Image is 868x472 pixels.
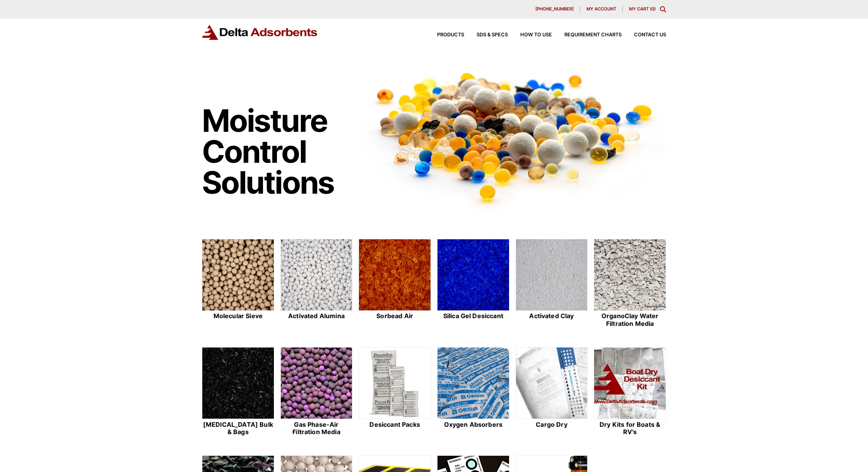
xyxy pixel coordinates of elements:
[516,421,588,428] h2: Cargo Dry
[660,6,666,12] div: Toggle Modal Content
[529,6,580,12] a: [PHONE_NUMBER]
[280,347,353,437] a: Gas Phase-Air Filtration Media
[508,32,552,37] a: How to Use
[594,421,666,436] h2: Dry Kits for Boats & RV's
[437,347,509,437] a: Oxygen Absorbers
[202,312,274,320] h2: Molecular Sieve
[359,421,431,428] h2: Desiccant Packs
[564,32,622,37] span: Requirement Charts
[437,421,509,428] h2: Oxygen Absorbers
[202,105,351,198] h1: Moisture Control Solutions
[464,32,508,37] a: SDS & SPECS
[580,6,623,12] a: My account
[594,312,666,327] h2: OrganoClay Water Filtration Media
[552,32,622,37] a: Requirement Charts
[586,7,616,11] span: My account
[280,239,353,329] a: Activated Alumina
[629,6,656,12] a: My Cart (0)
[516,347,588,437] a: Cargo Dry
[280,312,353,320] h2: Activated Alumina
[516,312,588,320] h2: Activated Clay
[202,347,274,437] a: [MEDICAL_DATA] Bulk & Bags
[437,312,509,320] h2: Silica Gel Desiccant
[520,32,552,37] span: How to Use
[516,239,588,329] a: Activated Clay
[202,421,274,436] h2: [MEDICAL_DATA] Bulk & Bags
[437,239,509,329] a: Silica Gel Desiccant
[359,58,666,214] img: Image
[359,312,431,320] h2: Sorbead Air
[425,32,464,37] a: Products
[477,32,508,37] span: SDS & SPECS
[594,239,666,329] a: OrganoClay Water Filtration Media
[202,25,318,40] img: Delta Adsorbents
[437,32,464,37] span: Products
[202,239,274,329] a: Molecular Sieve
[622,32,666,37] a: Contact Us
[359,239,431,329] a: Sorbead Air
[634,32,666,37] span: Contact Us
[359,347,431,437] a: Desiccant Packs
[280,421,353,436] h2: Gas Phase-Air Filtration Media
[594,347,666,437] a: Dry Kits for Boats & RV's
[651,6,654,12] span: 0
[535,7,574,11] span: [PHONE_NUMBER]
